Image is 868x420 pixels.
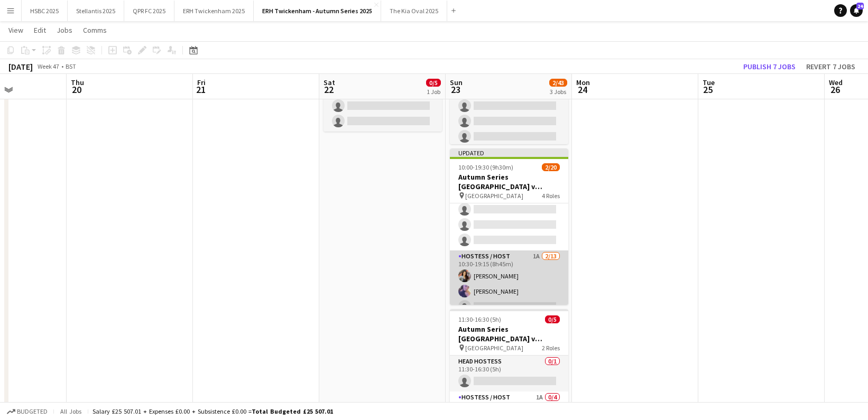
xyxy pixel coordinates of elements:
[829,78,843,87] span: Wed
[22,1,68,21] button: HSBC 2025
[739,60,800,73] button: Publish 7 jobs
[549,79,567,87] span: 2/43
[4,23,27,37] a: View
[542,163,560,171] span: 2/20
[701,83,715,96] span: 25
[545,315,560,323] span: 0/5
[575,83,590,96] span: 24
[57,25,72,35] span: Jobs
[426,79,441,87] span: 0/5
[5,406,49,417] button: Budgeted
[550,88,567,96] div: 3 Jobs
[124,1,174,21] button: QPR FC 2025
[450,148,568,157] div: Updated
[8,61,33,72] div: [DATE]
[450,324,568,343] h3: Autumn Series [GEOGRAPHIC_DATA] v [GEOGRAPHIC_DATA] - Spirit of Rugby (West Stand) - [DATE]
[69,83,84,96] span: 20
[93,407,333,415] div: Salary £25 507.01 + Expenses £0.00 + Subsistence £0.00 =
[448,83,463,96] span: 23
[450,78,463,87] span: Sun
[324,78,335,87] span: Sat
[8,25,23,35] span: View
[542,192,560,200] span: 4 Roles
[252,407,333,415] span: Total Budgeted £25 507.01
[802,60,860,73] button: Revert 7 jobs
[30,23,50,37] a: Edit
[66,62,76,70] div: BST
[322,83,335,96] span: 22
[465,192,523,200] span: [GEOGRAPHIC_DATA]
[850,4,863,17] a: 24
[465,344,523,352] span: [GEOGRAPHIC_DATA]
[450,184,568,250] app-card-role: Receptionist Assistant0/310:30-16:30 (6h)
[79,23,111,37] a: Comms
[68,1,124,21] button: Stellantis 2025
[58,407,84,415] span: All jobs
[450,172,568,191] h3: Autumn Series [GEOGRAPHIC_DATA] v [GEOGRAPHIC_DATA]- Gate 1 ([GEOGRAPHIC_DATA]) - [DATE]
[458,163,513,171] span: 10:00-19:30 (9h30m)
[83,25,107,35] span: Comms
[450,148,568,305] app-job-card: Updated10:00-19:30 (9h30m)2/20Autumn Series [GEOGRAPHIC_DATA] v [GEOGRAPHIC_DATA]- Gate 1 ([GEOGR...
[35,62,61,70] span: Week 47
[576,78,590,87] span: Mon
[703,78,715,87] span: Tue
[542,344,560,352] span: 2 Roles
[427,88,440,96] div: 1 Job
[856,3,864,10] span: 24
[196,83,206,96] span: 21
[71,78,84,87] span: Thu
[450,356,568,391] app-card-role: Head Hostess0/111:30-16:30 (5h)
[17,408,48,415] span: Budgeted
[174,1,254,21] button: ERH Twickenham 2025
[254,1,381,21] button: ERH Twickenham - Autumn Series 2025
[381,1,447,21] button: The Kia Oval 2025
[827,83,843,96] span: 26
[34,25,46,35] span: Edit
[458,315,501,323] span: 11:30-16:30 (5h)
[52,23,77,37] a: Jobs
[197,78,206,87] span: Fri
